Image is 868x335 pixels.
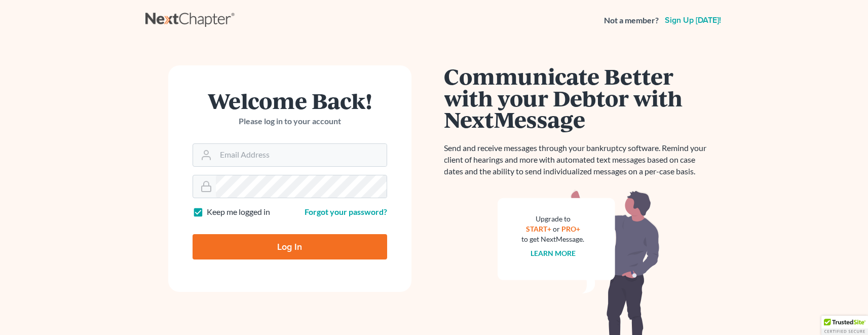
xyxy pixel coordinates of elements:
a: Learn more [531,249,576,257]
a: START+ [526,225,551,233]
div: TrustedSite Certified [821,316,868,335]
h1: Welcome Back! [193,90,387,111]
h1: Communicate Better with your Debtor with NextMessage [444,65,713,130]
p: Please log in to your account [193,116,387,127]
label: Keep me logged in [207,206,270,218]
div: Upgrade to [522,214,585,224]
p: Send and receive messages through your bankruptcy software. Remind your client of hearings and mo... [444,142,713,177]
a: Forgot your password? [305,207,387,216]
input: Email Address [216,144,387,166]
input: Log In [193,234,387,259]
span: or [553,225,560,233]
a: PRO+ [561,225,580,233]
a: Sign up [DATE]! [663,16,723,24]
strong: Not a member? [604,15,659,26]
div: to get NextMessage. [522,234,585,244]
